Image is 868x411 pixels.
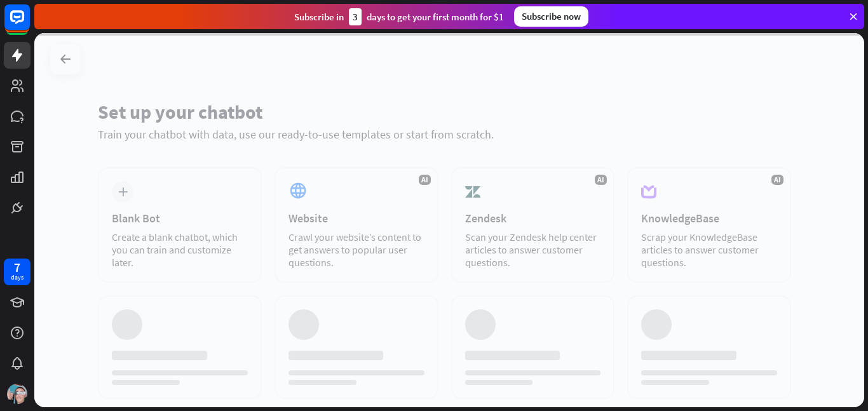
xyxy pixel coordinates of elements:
[349,8,362,25] div: 3
[14,262,20,273] div: 7
[514,6,588,27] div: Subscribe now
[11,273,24,282] div: days
[294,8,504,25] div: Subscribe in days to get your first month for $1
[4,259,31,285] a: 7 days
